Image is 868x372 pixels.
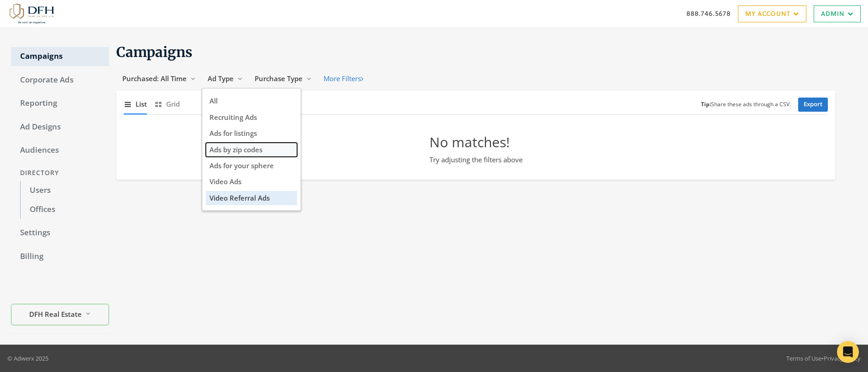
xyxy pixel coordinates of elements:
span: Campaigns [116,43,193,61]
p: Try adjusting the filters above [429,155,523,165]
span: Ads by zip codes [209,145,262,154]
h2: No matches! [429,133,523,151]
span: Recruiting Ads [209,113,257,122]
button: Purchase Type [249,70,318,87]
span: Video Referral Ads [209,193,270,202]
button: Ads by zip codes [206,143,297,157]
a: Admin [814,5,861,22]
p: © Adwerx 2025 [7,354,48,363]
span: Ad Type [208,74,234,83]
a: 888.746.5678 [686,9,731,18]
div: Ad Type [202,88,301,211]
button: DFH Real Estate [11,304,109,325]
b: Tip: [701,100,711,108]
span: Video Ads [209,177,241,186]
button: List [124,94,147,114]
div: Open Intercom Messenger [837,341,859,363]
small: Share these ads through a CSV. [701,100,791,109]
a: Audiences [11,141,109,160]
div: • [786,354,861,363]
a: My Account [738,5,806,22]
a: Offices [20,200,109,219]
button: Recruiting Ads [206,110,297,124]
a: Campaigns [11,47,109,66]
a: Corporate Ads [11,71,109,90]
span: All [209,96,218,105]
div: Directory [11,165,109,181]
button: Purchased: All Time [116,70,202,87]
span: Purchased: All Time [122,74,187,83]
span: Grid [166,99,180,109]
a: Ad Designs [11,118,109,137]
a: Reporting [11,94,109,113]
button: Video Ads [206,175,297,189]
button: Ads for your sphere [206,159,297,173]
button: Ads for listings [206,126,297,140]
button: More Filters [318,70,369,87]
a: Settings [11,223,109,243]
a: Users [20,181,109,200]
span: Ads for listings [209,129,257,138]
button: Video Referral Ads [206,191,297,205]
span: Purchase Type [255,74,303,83]
button: All [206,94,297,108]
img: Adwerx [7,2,56,25]
a: Terms of Use [786,354,821,362]
a: Billing [11,247,109,266]
span: DFH Real Estate [29,309,82,319]
a: Privacy Policy [824,354,861,362]
span: List [136,99,147,109]
button: Ad Type [202,70,249,87]
span: Ads for your sphere [209,161,274,170]
a: Export [798,98,828,112]
button: Grid [154,94,180,114]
